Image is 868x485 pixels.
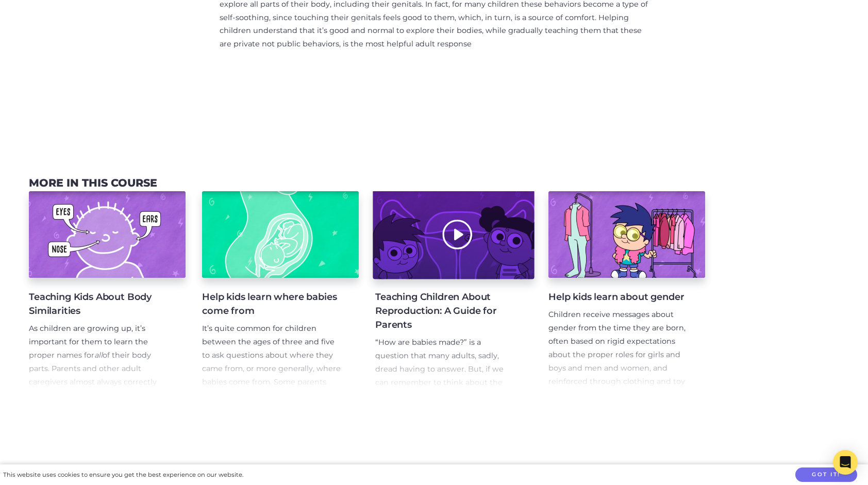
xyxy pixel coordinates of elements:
h4: Teaching Children About Reproduction: A Guide for Parents [375,290,515,332]
h4: Help kids learn where babies come from [202,290,342,318]
div: This website uses cookies to ensure you get the best experience on our website. [3,470,243,480]
a: Help kids learn where babies come from It’s quite common for children between the ages of three a... [202,191,359,389]
button: Got it! [795,467,857,482]
h3: More in this course [29,177,157,190]
i: all [94,350,103,360]
a: Help kids learn about gender Children receive messages about gender from the time they are born, ... [548,191,705,389]
a: Teaching Kids About Body Similarities As children are growing up, it’s important for them to lear... [29,191,186,389]
div: Open Intercom Messenger [833,450,858,475]
h4: Help kids learn about gender [548,290,689,304]
a: Teaching Children About Reproduction: A Guide for Parents “How are babies made?” is a question th... [375,191,532,389]
h4: Teaching Kids About Body Similarities [29,290,169,318]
